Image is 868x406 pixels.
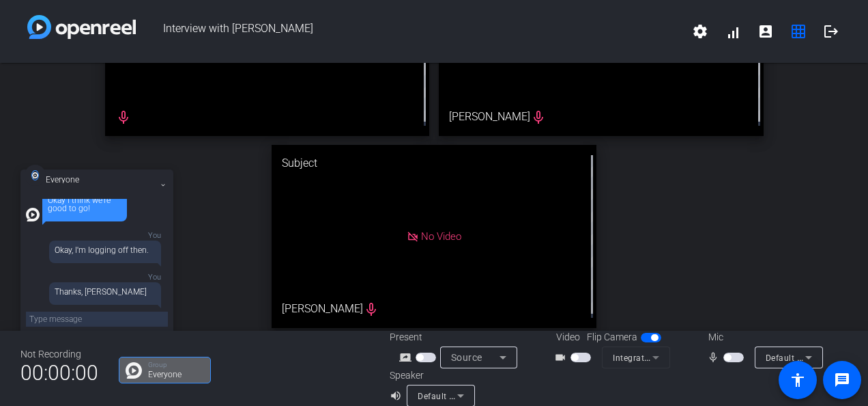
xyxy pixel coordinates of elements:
span: Source [451,352,482,363]
p: You [49,232,161,239]
mat-icon: grid_on [790,23,807,40]
mat-icon: account_box [757,23,774,40]
mat-icon: videocam_outline [554,349,570,366]
mat-icon: mic_none [707,349,723,366]
span: Interview with [PERSON_NAME] [136,15,684,48]
div: Present [390,330,526,344]
span: Flip Camera [587,330,637,344]
mat-icon: settings [692,23,708,40]
div: Speaker [390,368,472,383]
img: all-white.svg [31,170,39,180]
div: Thanks, [PERSON_NAME] [55,288,156,296]
mat-icon: screen_share_outline [399,349,416,366]
div: Okay I think we're good to go! [48,196,121,213]
span: Default - Speakers (2- Realtek(R) Audio) [418,390,575,401]
img: all-white.svg [26,208,40,221]
img: white-gradient.svg [27,15,136,39]
span: 00:00:00 [20,356,98,390]
mat-icon: message [834,372,850,388]
img: Chat Icon [126,362,142,379]
mat-icon: accessibility [790,372,806,388]
p: Group [148,362,203,368]
p: You [49,273,161,281]
span: Video [556,330,580,344]
p: Everyone [148,370,203,379]
mat-icon: logout [823,23,839,40]
button: signal_cellular_alt [717,15,749,48]
h3: Everyone [46,176,101,183]
div: Not Recording [20,347,98,362]
div: Okay, I'm logging off then. [55,246,156,254]
div: Mic [695,330,831,344]
span: No Video [421,230,461,243]
mat-icon: volume_up [390,388,406,404]
div: Subject [272,145,596,182]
